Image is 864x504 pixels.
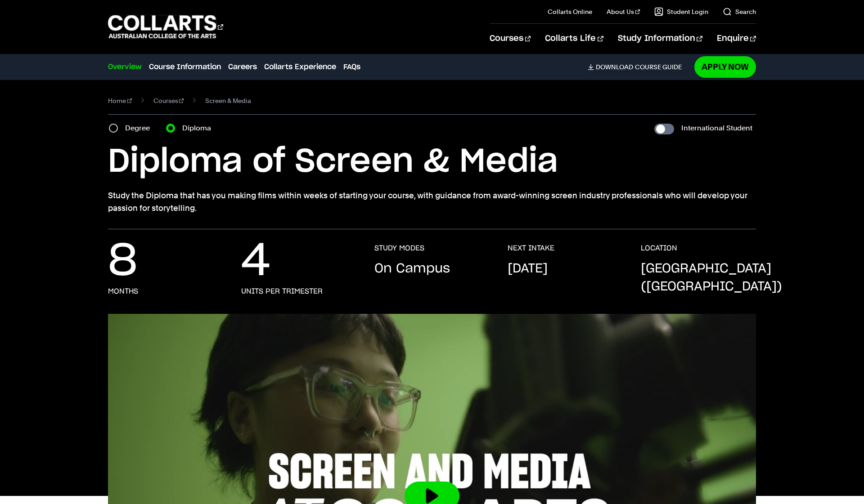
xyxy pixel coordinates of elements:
[108,142,756,182] h1: Diploma of Screen & Media
[374,244,424,253] h3: STUDY MODES
[343,62,360,72] a: FAQs
[241,287,323,296] h3: units per trimester
[618,24,702,54] a: Study Information
[374,260,450,278] p: On Campus
[108,189,756,214] p: Study the Diploma that has you making films within weeks of starting your course, with guidance f...
[545,24,603,54] a: Collarts Life
[108,287,138,296] h3: months
[108,244,137,280] p: 8
[641,260,782,296] p: [GEOGRAPHIC_DATA] ([GEOGRAPHIC_DATA])
[205,94,251,107] span: Screen & Media
[596,63,633,71] span: Download
[588,63,689,71] a: DownloadCourse Guide
[182,122,216,134] label: Diploma
[241,244,270,280] p: 4
[508,244,554,253] h3: NEXT INTAKE
[681,122,752,134] label: International Student
[125,122,155,134] label: Degree
[694,56,756,77] a: Apply Now
[153,94,184,107] a: Courses
[654,7,708,16] a: Student Login
[723,7,756,16] a: Search
[607,7,640,16] a: About Us
[717,24,756,54] a: Enquire
[108,14,223,40] div: Go to homepage
[228,62,257,72] a: Careers
[108,62,142,72] a: Overview
[508,260,548,278] p: [DATE]
[149,62,221,72] a: Course Information
[548,7,592,16] a: Collarts Online
[264,62,336,72] a: Collarts Experience
[641,244,677,253] h3: LOCATION
[108,94,132,107] a: Home
[490,24,531,54] a: Courses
